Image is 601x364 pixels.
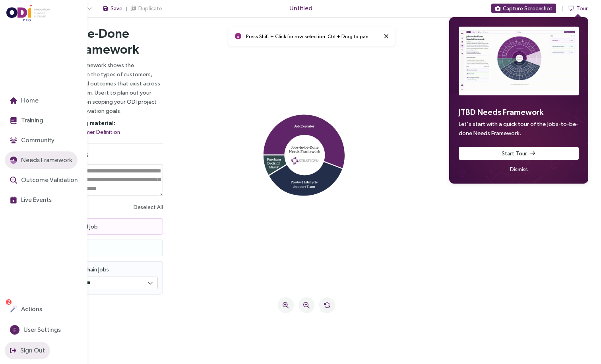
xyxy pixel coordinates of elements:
[502,149,527,158] span: Start Tour
[19,195,52,205] span: Live Events
[460,28,577,94] img: JTBD Needs Framework
[19,135,54,145] span: Community
[6,5,50,21] img: ODIpro
[5,191,57,209] button: Live Events
[224,13,357,22] p: Press Shift + Click for row selection. Ctrl + Drag to pan.
[27,247,87,254] span: Consumption Chain Jobs
[22,325,61,335] span: User Settings
[459,105,579,119] h3: JTBD Needs Framework
[19,304,42,314] span: Actions
[27,226,57,232] span: Financial Job
[19,115,43,125] span: Training
[10,137,17,144] img: Community
[111,4,122,13] span: Save
[27,204,76,211] span: Core Functional Job
[8,299,10,305] span: 2
[5,92,44,109] button: Home
[5,300,47,318] button: Actions
[491,4,556,13] button: Capture Screenshot
[19,175,78,185] span: Outcome Validation
[111,183,141,193] button: Deselect All
[5,132,60,149] button: Community
[6,299,12,305] sup: 2
[10,117,17,124] img: Training
[459,147,579,160] button: Start Tour
[5,151,78,169] button: Needs Framework
[10,196,17,203] img: Live Events
[5,342,50,359] button: Sign Out
[22,19,601,355] iframe: Needs Framework
[19,155,72,165] span: Needs Framework
[10,157,17,164] img: JTBD Needs Framework
[576,4,588,13] span: Tour
[568,4,588,13] button: Tour
[5,112,48,129] button: Training
[10,176,17,184] img: Outcome Validation
[545,8,566,14] button: Copy
[19,345,45,355] span: Sign Out
[102,4,123,13] button: Save
[428,6,441,16] h4: Jobs
[503,4,553,13] span: Capture Screenshot
[5,171,83,189] button: Outcome Validation
[5,321,66,339] button: FUser Settings
[459,165,579,174] button: Dismiss
[19,95,39,105] span: Home
[130,4,163,13] button: Duplicate
[289,3,312,13] span: Untitled
[14,325,16,335] span: F
[10,306,17,313] img: Actions
[510,165,528,174] span: Dismiss
[459,119,579,137] p: Let's start with a quick tour of the Jobs-to-be-done Needs Framework.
